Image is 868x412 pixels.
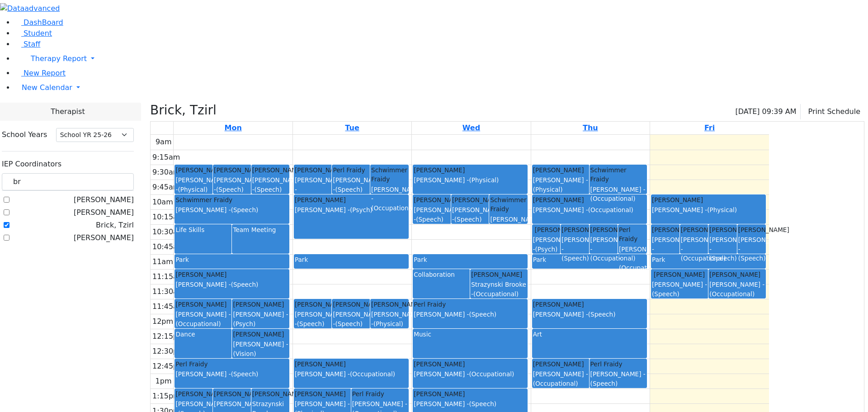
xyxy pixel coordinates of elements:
span: (Speech) [335,186,363,193]
div: [PERSON_NAME] [681,225,708,234]
div: [PERSON_NAME] - [490,215,527,233]
span: (Speech) [709,255,737,262]
div: [PERSON_NAME] - [371,185,408,213]
div: [PERSON_NAME] - [590,235,617,263]
div: 11:45am [151,301,187,312]
div: Life Skills [175,225,231,234]
div: [PERSON_NAME] [175,166,212,175]
span: (Vision) [233,350,256,357]
div: [PERSON_NAME] [709,270,765,279]
div: Perl Fraidy [590,360,646,369]
div: Park [295,255,408,264]
div: [PERSON_NAME] [175,389,212,398]
div: Perl Fraidy [414,300,527,309]
span: Student [24,29,52,38]
a: September 17, 2025 [461,122,482,134]
div: [PERSON_NAME] - [414,205,450,224]
div: [PERSON_NAME] [533,195,646,204]
div: [PERSON_NAME] - [533,369,589,388]
div: [PERSON_NAME] - [295,175,331,203]
div: [PERSON_NAME] [295,166,331,175]
div: [PERSON_NAME] [214,166,250,175]
div: Park [652,255,765,264]
div: 12:30pm [151,346,187,357]
a: New Calendar [14,79,868,97]
span: (Physical) [373,320,403,327]
div: Team Meeting [233,225,288,234]
div: 12:45pm [151,361,187,372]
span: (Psych) [350,206,373,213]
div: [PERSON_NAME] - [175,310,231,328]
div: 1pm [154,376,174,387]
div: [PERSON_NAME] - [738,235,765,263]
div: [PERSON_NAME] - [333,310,369,328]
span: (Speech) [231,281,259,288]
div: [PERSON_NAME] - [233,340,288,358]
div: Park [533,255,646,264]
div: 12pm [151,316,175,327]
div: Music [414,330,527,339]
div: 9:45am [151,182,182,193]
div: [PERSON_NAME] - [214,175,250,194]
span: (Speech) [590,380,618,387]
div: [PERSON_NAME] - [590,369,646,388]
a: September 16, 2025 [343,122,361,134]
div: [PERSON_NAME] [414,360,527,369]
span: (Speech) [216,186,244,193]
span: (Physical) [178,186,208,193]
div: [PERSON_NAME] - [652,280,708,298]
div: 9:15am [151,152,182,163]
div: [PERSON_NAME] [333,300,369,309]
div: [PERSON_NAME] [652,195,765,204]
span: New Report [24,69,66,77]
div: [PERSON_NAME] - [533,205,646,214]
span: (Occupational) [681,255,726,262]
span: (Physical) [533,186,563,193]
label: Brick, Tzirl [96,220,134,231]
div: Schwimmer Fraidy [490,195,527,214]
span: (Psych) [535,246,558,253]
a: Staff [14,40,40,48]
div: [PERSON_NAME] [414,166,527,175]
span: (Occupational) [590,195,636,202]
div: [PERSON_NAME] [738,225,765,234]
span: (Speech) [652,290,679,298]
a: Therapy Report [14,50,868,68]
div: [PERSON_NAME] [533,225,560,234]
div: [PERSON_NAME] - [681,235,708,263]
input: Search [2,173,134,190]
a: September 19, 2025 [703,122,717,134]
div: Park [175,255,288,264]
span: (Occupational) [709,290,755,298]
div: [PERSON_NAME] - [414,175,527,185]
div: [PERSON_NAME] [295,195,408,204]
span: (Occupational) [590,255,636,262]
div: 11am [151,256,175,267]
div: 10am [151,197,175,208]
span: (Speech) [454,216,482,223]
div: Perl Fraidy [352,389,408,398]
div: [PERSON_NAME] [533,360,589,369]
div: [PERSON_NAME] - [533,310,646,319]
span: (Speech) [492,225,520,232]
div: Collaboration [414,270,469,279]
span: (Speech) [588,311,616,318]
div: [PERSON_NAME] - [233,310,288,328]
div: [PERSON_NAME] [175,270,288,279]
span: (Speech) [469,311,496,318]
span: (Occupational) [350,370,395,378]
div: [PERSON_NAME] [652,225,679,234]
a: Student [14,29,52,38]
div: Dance [175,330,231,339]
div: 10:30am [151,227,187,237]
div: 1:15pm [151,391,182,402]
span: (Speech) [561,255,589,262]
label: [PERSON_NAME] [74,232,134,243]
div: [PERSON_NAME] [561,225,588,234]
div: [PERSON_NAME] - [295,369,408,379]
div: [PERSON_NAME] - [175,205,288,214]
div: Perl Fraidy [619,225,646,244]
div: [PERSON_NAME] [533,166,589,175]
div: Strazynski Brooke - [471,280,527,298]
span: (Physical) [469,176,499,184]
